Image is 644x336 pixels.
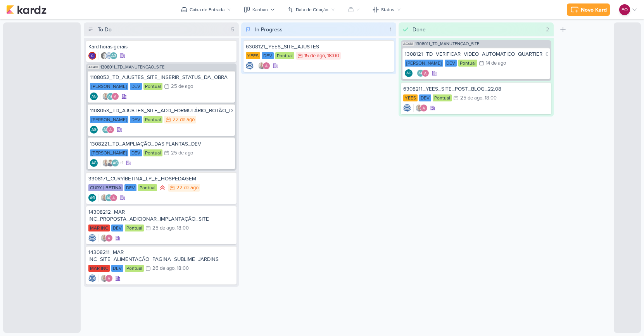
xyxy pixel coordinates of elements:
div: 25 de ago [171,151,193,156]
img: Iara Santos [102,159,110,167]
p: AG [90,196,95,200]
div: 14308211_MAR INC_SITE_ALIMENTAÇÃO_PAGINA_SUBLIME_JARDINS [88,249,234,263]
div: 25 de ago [152,226,174,231]
div: 14308212_MAR INC_PROPOSTA_ADICIONAR_IMPLANTAÇÃO_SITE [88,209,234,223]
img: Renata Brandão [100,52,108,60]
div: [PERSON_NAME] [405,60,443,67]
div: Colaboradores: Aline Gimenez Graciano, Alessandra Gomes [415,69,429,77]
div: DEV [130,149,142,156]
div: Aline Gimenez Graciano [107,93,114,100]
span: 1308011_TD_MANUTENÇÃO_SITE [100,65,164,69]
div: 1108053_TD_AJUSTES_SITE_ADD_FORMULÁRIO_BOTÃO_DOWNLOAD [90,107,233,114]
img: Alessandra Gomes [262,62,270,70]
div: Prioridade Alta [159,184,166,192]
div: Pontual [458,60,477,67]
div: Aline Gimenez Graciano [110,52,117,60]
div: Criador(a): Aline Gimenez Graciano [90,93,98,100]
img: Iara Santos [415,104,423,112]
div: 25 de ago [171,84,193,89]
div: Criador(a): Aline Gimenez Graciano [405,69,413,77]
img: Iara Santos [258,62,266,70]
div: 15 de ago [304,53,325,58]
p: FO [622,6,628,13]
div: Novo Kard [581,6,607,14]
div: 2 [543,26,552,34]
img: Caroline Traven De Andrade [88,274,96,282]
p: AG [418,72,423,75]
div: Aline Gimenez Graciano [88,194,96,202]
p: AG [92,128,97,132]
div: [PERSON_NAME] [90,149,128,156]
img: kardz.app [6,5,47,14]
div: Criador(a): Caroline Traven De Andrade [403,104,411,112]
img: Caroline Traven De Andrade [403,104,411,112]
p: AG [113,161,118,165]
div: Aline Gimenez Graciano [90,159,98,167]
div: Criador(a): Caroline Traven De Andrade [88,274,96,282]
div: Colaboradores: Iara Santos, Levy Pessoa, Aline Gimenez Graciano, Alessandra Gomes [100,159,123,167]
img: Alessandra Gomes [107,126,114,134]
p: AG [104,128,109,132]
span: AG481 [402,42,414,46]
div: Colaboradores: Iara Santos, Alessandra Gomes [98,274,113,282]
span: +1 [119,160,123,166]
div: 25 de ago [460,96,482,101]
div: 3308171_CURY|BETINA_LP_E_HOSPEDAGEM [88,175,234,182]
div: Kard horas gerais [88,43,234,50]
div: , 18:00 [482,96,497,101]
div: Aline Gimenez Graciano [102,126,110,134]
p: AG [406,72,411,75]
div: Criador(a): Aline Gimenez Graciano [88,194,96,202]
div: Criador(a): Aline Gimenez Graciano [90,159,98,167]
div: Colaboradores: Iara Santos, Alessandra Gomes [413,104,428,112]
div: Pontual [125,225,144,231]
div: DEV [130,116,142,123]
div: , 18:00 [174,226,189,231]
div: Pontual [143,149,162,156]
div: Pontual [433,94,452,101]
div: 1308121_TD_VERIFICAR_VIDEO_AUTOMATICO_QUARTIER_CAMPO_BELO [405,51,547,58]
div: Pontual [143,83,162,90]
div: Criador(a): Giulia Boschi [88,52,96,60]
img: Levy Pessoa [107,159,114,167]
span: AG481 [88,65,99,69]
div: Fabio Oliveira [619,4,630,15]
div: 22 de ago [176,185,199,190]
div: DEV [130,83,142,90]
div: 22 de ago [173,117,195,122]
img: Caroline Traven De Andrade [88,234,96,242]
div: Aline Gimenez Graciano [90,126,98,134]
img: Iara Santos [102,93,110,100]
div: MAR INC [88,225,110,231]
img: Iara Santos [100,234,108,242]
div: Colaboradores: Iara Santos, Alessandra Gomes [98,234,113,242]
p: AG [108,95,113,99]
div: Aline Gimenez Graciano [111,159,119,167]
div: YEES [246,52,260,59]
div: MAR INC [88,265,110,272]
div: Aline Gimenez Graciano [405,69,413,77]
div: DEV [419,94,431,101]
img: Giulia Boschi [88,52,96,60]
img: Alessandra Gomes [105,234,113,242]
div: Criador(a): Caroline Traven De Andrade [88,234,96,242]
img: Alessandra Gomes [110,194,117,202]
p: AG [92,161,97,165]
div: Aline Gimenez Graciano [90,93,98,100]
button: Novo Kard [567,3,610,16]
img: Iara Santos [100,194,108,202]
div: Colaboradores: Iara Santos, Alessandra Gomes [256,62,270,70]
div: Colaboradores: Aline Gimenez Graciano, Alessandra Gomes [100,126,114,134]
div: 6308121_YEES_SITE_AJUSTES [246,43,392,50]
img: Alessandra Gomes [111,93,119,100]
img: Alessandra Gomes [420,104,428,112]
div: Pontual [143,116,162,123]
div: 1 [387,26,395,34]
div: 26 de ago [152,266,174,271]
div: Pontual [125,265,144,272]
div: 6308211_YEES_SITE_POST_BLOG_22.08 [403,86,549,93]
div: DEV [111,265,123,272]
p: AG [92,95,97,99]
img: Caroline Traven De Andrade [246,62,254,70]
p: AG [111,54,116,58]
